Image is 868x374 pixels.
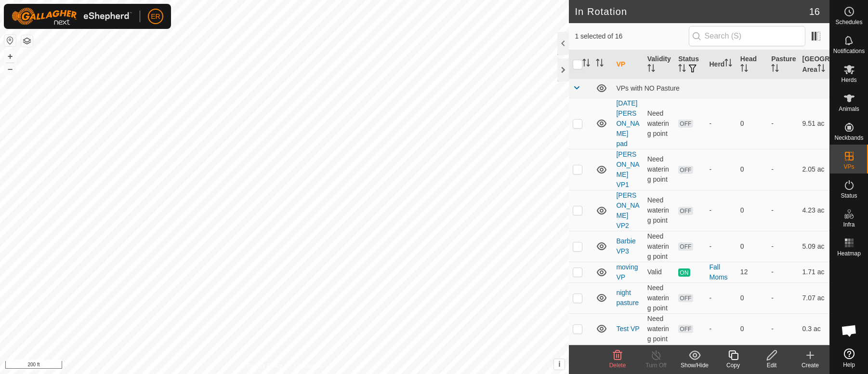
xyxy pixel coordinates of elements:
td: Need watering point [644,313,674,344]
th: Status [674,50,705,79]
span: Infra [843,222,855,227]
td: 12 [736,262,767,282]
a: BarbieVP3 [616,237,635,255]
span: OFF [678,207,693,215]
div: Turn Off [637,361,675,370]
a: night pasture [616,289,639,307]
span: VPs [843,164,854,170]
a: [PERSON_NAME] VP2 [616,191,639,229]
th: Herd [705,50,736,79]
div: Edit [752,361,791,370]
button: – [4,63,16,75]
p-sorticon: Activate to sort [740,66,748,73]
td: - [767,282,798,313]
td: 0 [736,344,767,365]
td: - [767,231,798,262]
td: Need watering point [644,149,674,190]
p-sorticon: Activate to sort [817,66,825,73]
td: 9.51 ac [799,98,829,149]
th: Validity [644,50,674,79]
button: Map Layers [21,35,33,47]
td: Need watering point [644,231,674,262]
td: 0.3 ac [799,313,829,344]
button: Reset Map [4,35,16,46]
td: 2.22 ac [799,344,829,365]
span: OFF [678,325,693,333]
a: Privacy Policy [247,361,283,370]
div: Open chat [835,316,864,345]
span: Status [841,193,857,199]
a: [DATE] [PERSON_NAME] pad [616,99,639,147]
h2: In Rotation [575,6,809,17]
td: - [767,98,798,149]
div: Show/Hide [675,361,714,370]
div: Copy [714,361,752,370]
span: 1 selected of 16 [575,31,688,41]
td: - [767,262,798,282]
td: 0 [736,313,767,344]
td: - [767,190,798,231]
span: i [558,360,560,368]
div: - [709,119,732,129]
p-sorticon: Activate to sort [647,66,655,73]
span: OFF [678,242,693,251]
td: 0 [736,231,767,262]
td: 7.07 ac [799,282,829,313]
span: OFF [678,166,693,174]
td: - [767,149,798,190]
div: - [709,293,732,303]
a: Contact Us [294,361,322,370]
td: Need watering point [644,190,674,231]
span: ON [678,268,690,277]
span: Animals [839,106,859,112]
p-sorticon: Activate to sort [596,60,604,68]
a: moving VP [616,263,638,281]
div: - [709,205,732,215]
span: ER [151,12,160,22]
td: Valid [644,262,674,282]
td: Need watering point [644,282,674,313]
span: Herds [841,77,856,83]
span: OFF [678,294,693,302]
td: - [767,313,798,344]
div: Fall Moms [709,262,732,282]
th: [GEOGRAPHIC_DATA] Area [799,50,829,79]
td: 4.23 ac [799,190,829,231]
p-sorticon: Activate to sort [582,60,590,68]
input: Search (S) [689,26,805,46]
div: - [709,241,732,252]
div: - [709,324,732,334]
span: OFF [678,120,693,128]
td: 0 [736,282,767,313]
a: [PERSON_NAME] VP1 [616,150,639,188]
div: VPs with NO Pasture [616,84,826,92]
th: Head [736,50,767,79]
th: Pasture [767,50,798,79]
div: Create [791,361,829,370]
span: 16 [809,4,820,19]
td: 1.71 ac [799,262,829,282]
td: 2.05 ac [799,149,829,190]
span: Help [843,362,855,368]
span: Heatmap [837,251,861,256]
a: Test VP [616,325,639,333]
span: Notifications [833,48,865,54]
button: + [4,51,16,62]
button: i [554,359,565,370]
td: - [767,344,798,365]
th: VP [612,50,643,79]
span: Delete [609,362,626,369]
a: Help [830,345,868,372]
td: 0 [736,149,767,190]
p-sorticon: Activate to sort [724,60,732,68]
div: - [709,164,732,174]
p-sorticon: Activate to sort [771,66,779,73]
td: Need watering point [644,98,674,149]
td: 0 [736,190,767,231]
td: 5.09 ac [799,231,829,262]
img: Gallagher Logo [12,8,132,25]
td: 0 [736,98,767,149]
span: Neckbands [834,135,863,141]
p-sorticon: Activate to sort [678,66,686,73]
td: Valid [644,344,674,365]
